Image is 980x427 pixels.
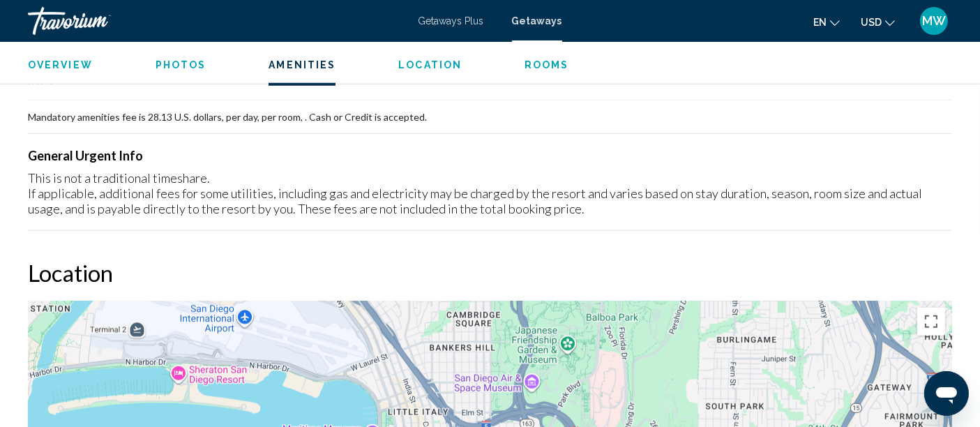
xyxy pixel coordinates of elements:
[398,59,462,70] span: Location
[924,371,969,416] iframe: Button to launch messaging window
[28,170,952,216] div: This is not a traditional timeshare. If applicable, additional fees for some utilities, including...
[269,59,336,70] span: Amenities
[861,12,895,32] button: Change currency
[861,17,882,28] span: USD
[813,17,827,28] span: en
[28,59,93,71] button: Overview
[28,59,93,70] span: Overview
[156,59,206,71] button: Photos
[525,59,569,70] span: Rooms
[419,15,484,27] a: Getaways Plus
[512,15,562,27] a: Getaways
[525,59,569,71] button: Rooms
[813,12,840,32] button: Change language
[916,6,952,36] button: User Menu
[156,59,206,70] span: Photos
[269,59,336,71] button: Amenities
[28,259,952,287] h2: Location
[28,148,952,163] h4: General Urgent Info
[28,7,405,35] a: Travorium
[398,59,462,71] button: Location
[28,100,952,134] td: Mandatory amenities fee is 28.13 U.S. dollars, per day, per room, . Cash or Credit is accepted.
[917,308,945,336] button: Toggle fullscreen view
[922,14,946,28] span: MW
